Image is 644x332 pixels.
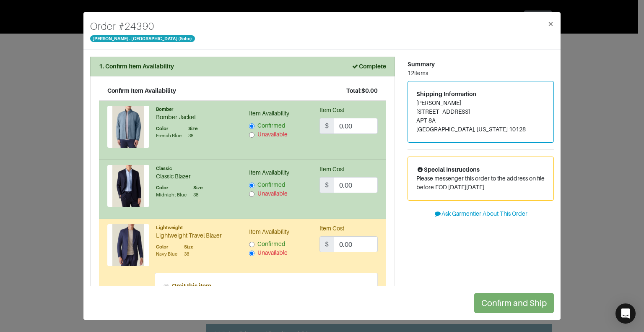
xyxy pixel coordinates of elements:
span: $ [319,236,334,252]
img: Product [107,106,149,148]
div: Size [184,243,193,251]
span: $ [319,118,334,134]
img: Product [107,165,149,207]
label: Item Availability [249,168,289,177]
div: Classic Blazer [156,172,236,181]
span: Confirmed [257,181,286,188]
span: Special Instructions [416,166,480,173]
img: Product [107,224,149,266]
div: Total: $0.00 [346,86,378,95]
div: 38 [188,132,197,139]
input: Confirmed [249,242,254,247]
div: Color [156,184,187,191]
div: Summary [408,60,554,69]
div: Bomber Jacket [156,113,236,122]
div: Lightweight [156,224,236,231]
div: Color [156,243,177,251]
div: Color [156,125,182,132]
h4: Order # 24390 [90,19,195,34]
label: Item Cost [319,165,344,174]
span: Unavailable [257,190,288,197]
div: Bomber [156,106,236,113]
label: Item Cost [319,106,344,115]
input: Unavailable [249,132,254,138]
div: Open Intercom Messenger [615,303,636,324]
div: Confirm Item Availability [107,86,176,95]
span: Unavailable [257,249,288,256]
label: Item Availability [249,227,289,236]
label: Item Availability [249,109,289,118]
div: 38 [184,251,193,258]
span: Confirmed [257,241,286,247]
button: Close [541,12,561,36]
input: Omit this item [164,284,169,289]
label: Item Cost [319,224,344,233]
strong: Omit this item [172,282,211,289]
input: Unavailable [249,251,254,256]
div: Lightweight Travel Blazer [156,231,236,240]
button: Ask Garmentier About This Order [408,207,554,220]
input: Confirmed [249,123,254,129]
div: Size [193,184,203,191]
strong: Complete [351,63,386,70]
p: Please messenger this order to the address on file before EOD [DATE][DATE] [416,174,545,192]
div: French Blue [156,132,182,139]
div: Navy Blue [156,251,177,258]
div: 38 [193,191,203,199]
span: × [548,18,554,29]
div: 12 items [408,69,554,78]
input: Confirmed [249,183,254,188]
strong: 1. Confirm Item Availability [99,63,174,70]
span: $ [319,177,334,193]
div: Size [188,125,197,132]
span: Confirmed [257,122,286,129]
span: Unavailable [257,131,288,138]
span: Shipping Information [416,91,476,97]
button: Confirm and Ship [474,293,554,313]
div: Classic [156,165,236,172]
div: Midnight Blue [156,191,187,199]
input: Unavailable [249,191,254,197]
span: [PERSON_NAME] - [GEOGRAPHIC_DATA] (Soho) [90,35,195,42]
address: [PERSON_NAME] [STREET_ADDRESS] APT 8A [GEOGRAPHIC_DATA], [US_STATE] 10128 [416,99,545,134]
